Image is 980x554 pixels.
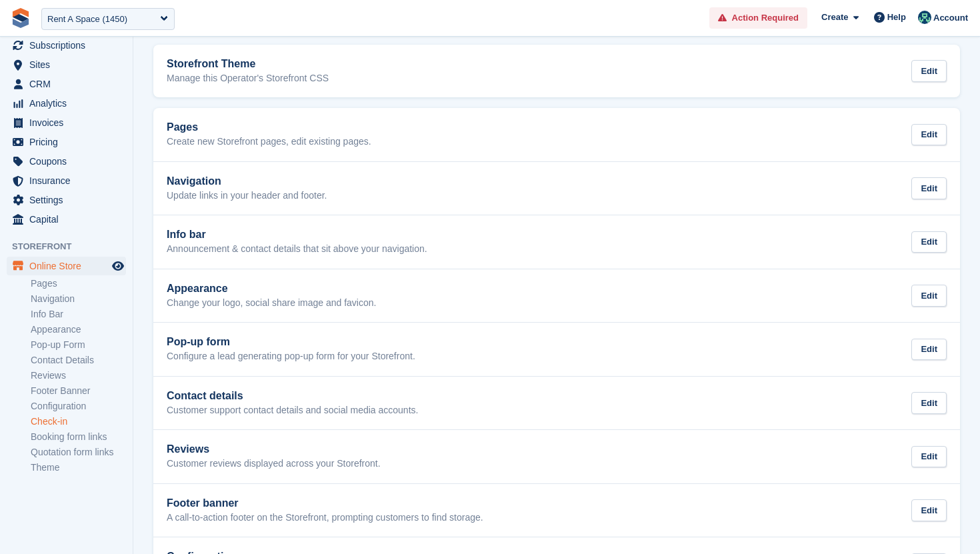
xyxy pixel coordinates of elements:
a: Booking form links [31,431,126,443]
h2: Appearance [167,283,376,295]
span: Storefront [12,240,133,253]
span: Invoices [29,113,109,132]
a: Reviews [31,369,126,382]
div: Edit [911,499,947,521]
p: Manage this Operator's Storefront CSS [167,73,329,85]
a: Check-in [31,415,126,428]
h2: Info bar [167,229,427,241]
a: menu [7,210,126,229]
p: Change your logo, social share image and favicon. [167,297,376,309]
h2: Pages [167,121,371,133]
span: Help [887,11,906,24]
h2: Reviews [167,443,381,455]
a: menu [7,152,126,171]
a: menu [7,171,126,190]
a: menu [7,113,126,132]
img: Jennifer Ofodile [918,11,931,24]
img: stora-icon-8386f47178a22dfd0bd8f6a31ec36ba5ce8667c1dd55bd0f319d3a0aa187defe.svg [11,8,31,28]
h2: Storefront Theme [167,58,329,70]
a: menu [7,133,126,151]
a: Pages Create new Storefront pages, edit existing pages. Edit [153,108,960,161]
h2: Navigation [167,175,327,187]
span: Capital [29,210,109,229]
a: Contact Details [31,354,126,367]
a: Info Bar [31,308,126,321]
a: menu [7,257,126,275]
span: Analytics [29,94,109,113]
span: Online Store [29,257,109,275]
div: Edit [911,177,947,199]
a: Pages [31,277,126,290]
a: Action Required [709,7,807,29]
a: Pop-up form Configure a lead generating pop-up form for your Storefront. Edit [153,323,960,376]
a: Quotation form links [31,446,126,459]
p: Announcement & contact details that sit above your navigation. [167,243,427,255]
div: Edit [911,124,947,146]
div: Edit [911,285,947,307]
a: Theme [31,461,126,474]
a: Contact details Customer support contact details and social media accounts. Edit [153,377,960,430]
h2: Pop-up form [167,336,415,348]
p: Create new Storefront pages, edit existing pages. [167,136,371,148]
div: Rent A Space (1450) [47,13,127,26]
a: Appearance [31,323,126,336]
p: Customer support contact details and social media accounts. [167,405,418,417]
span: Subscriptions [29,36,109,55]
h2: Footer banner [167,497,483,509]
a: menu [7,55,126,74]
span: CRM [29,75,109,93]
span: Coupons [29,152,109,171]
div: Edit [911,60,947,82]
span: Action Required [732,11,799,25]
a: Navigation Update links in your header and footer. Edit [153,162,960,215]
span: Settings [29,191,109,209]
a: Footer banner A call-to-action footer on the Storefront, prompting customers to find storage. Edit [153,484,960,537]
p: A call-to-action footer on the Storefront, prompting customers to find storage. [167,512,483,524]
p: Configure a lead generating pop-up form for your Storefront. [167,351,415,363]
a: Reviews Customer reviews displayed across your Storefront. Edit [153,430,960,483]
a: Navigation [31,293,126,305]
div: Edit [911,446,947,468]
a: Footer Banner [31,385,126,397]
span: Create [821,11,848,24]
span: Pricing [29,133,109,151]
a: Pop-up Form [31,339,126,351]
p: Update links in your header and footer. [167,190,327,202]
span: Account [933,11,968,25]
a: Appearance Change your logo, social share image and favicon. Edit [153,269,960,323]
a: Storefront Theme Manage this Operator's Storefront CSS Edit [153,45,960,98]
span: Insurance [29,171,109,190]
p: Customer reviews displayed across your Storefront. [167,458,381,470]
h2: Contact details [167,390,418,402]
a: menu [7,191,126,209]
a: Info bar Announcement & contact details that sit above your navigation. Edit [153,215,960,269]
a: menu [7,75,126,93]
a: Preview store [110,258,126,274]
div: Edit [911,392,947,414]
a: menu [7,94,126,113]
a: menu [7,36,126,55]
div: Edit [911,231,947,253]
div: Edit [911,339,947,361]
span: Sites [29,55,109,74]
a: Configuration [31,400,126,413]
